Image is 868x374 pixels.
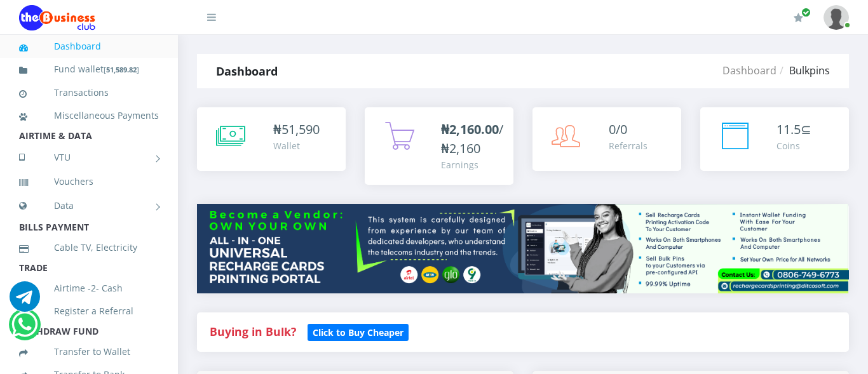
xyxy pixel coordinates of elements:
a: Cable TV, Electricity [19,233,159,262]
a: Fund wallet[51,589.82] [19,55,159,84]
a: Chat for support [10,291,40,312]
img: multitenant_rcp.png [197,204,849,293]
a: Miscellaneous Payments [19,101,159,130]
a: Transfer to Wallet [19,337,159,366]
div: ₦ [273,120,320,139]
a: Data [19,190,159,222]
a: ₦2,160.00/₦2,160 Earnings [365,107,513,185]
a: Click to Buy Cheaper [308,324,409,339]
a: ₦51,590 Wallet [197,107,346,171]
div: ⊆ [776,120,811,139]
span: /₦2,160 [441,121,503,157]
img: Logo [19,5,95,30]
a: Airtime -2- Cash [19,274,159,303]
a: 0/0 Referrals [532,107,681,171]
b: 51,589.82 [106,65,137,74]
b: ₦2,160.00 [441,121,499,138]
strong: Dashboard [216,63,278,79]
a: Dashboard [19,32,159,61]
a: Transactions [19,78,159,107]
i: Renew/Upgrade Subscription [794,13,803,23]
a: Vouchers [19,167,159,196]
li: Bulkpins [776,63,830,78]
b: Click to Buy Cheaper [313,326,403,338]
a: Register a Referral [19,297,159,326]
a: Dashboard [722,63,776,77]
span: Renew/Upgrade Subscription [801,8,811,17]
a: VTU [19,142,159,173]
div: Coins [776,139,811,152]
strong: Buying in Bulk? [210,324,296,339]
div: Earnings [441,158,503,171]
a: Chat for support [11,319,37,340]
span: 0/0 [609,121,627,138]
div: Wallet [273,139,320,152]
img: User [824,5,849,30]
span: 51,590 [281,121,320,138]
div: Referrals [609,139,648,152]
small: [ ] [104,65,139,74]
span: 11.5 [776,121,801,138]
